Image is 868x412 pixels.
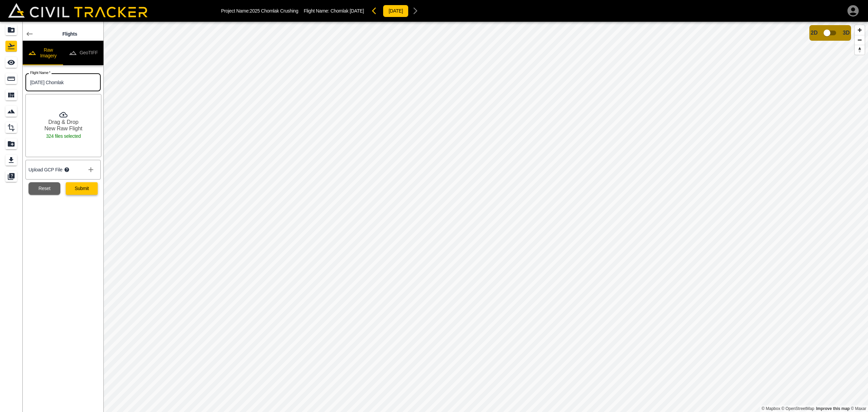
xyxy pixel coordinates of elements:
button: Reset bearing to north [855,45,865,55]
img: Civil Tracker [8,3,147,17]
a: Mapbox [762,406,780,411]
p: Project Name: 2025 Chomlak Crushing [221,8,298,14]
p: Flight Name: [304,8,364,14]
a: OpenStreetMap [782,406,814,411]
span: 2D [811,30,817,36]
button: Zoom out [855,35,865,45]
span: Chomlak [DATE] [331,8,364,14]
a: Map feedback [816,406,850,411]
button: Zoom in [855,25,865,35]
span: 3D [843,30,850,36]
a: Maxar [851,406,866,411]
button: [DATE] [383,5,409,17]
